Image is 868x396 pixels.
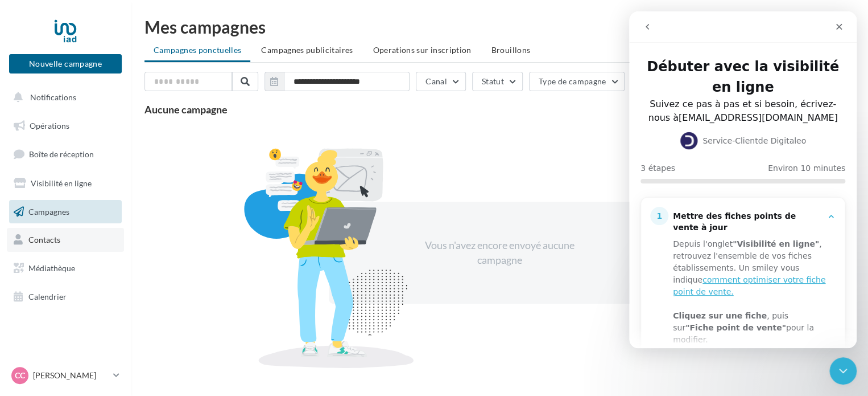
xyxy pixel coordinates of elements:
[29,149,94,159] span: Boîte de réception
[28,206,69,216] span: Campagnes
[829,357,857,385] iframe: Intercom live chat
[416,72,466,91] button: Canal
[7,200,124,224] a: Campagnes
[7,285,124,309] a: Calendrier
[529,72,625,91] button: Type de campagne
[31,178,92,188] span: Visibilité en ligne
[373,45,471,55] span: Operations sur inscription
[7,114,124,138] a: Opérations
[33,370,109,381] p: [PERSON_NAME]
[144,103,228,116] span: Aucune campagne
[9,365,122,386] a: CC [PERSON_NAME]
[7,172,124,195] a: Visibilité en ligne
[15,370,25,381] span: CC
[28,235,60,244] span: Contacts
[9,54,122,74] button: Nouvelle campagne
[472,72,523,91] button: Statut
[7,142,124,166] a: Boîte de réception
[7,85,119,109] button: Notifications
[7,228,124,252] a: Contacts
[402,238,597,267] div: Vous n'avez encore envoyé aucune campagne
[30,121,69,130] span: Opérations
[30,92,76,102] span: Notifications
[261,45,353,55] span: Campagnes publicitaires
[491,45,531,55] span: Brouillons
[144,18,854,35] div: Mes campagnes
[629,11,857,348] iframe: Intercom live chat
[28,292,67,301] span: Calendrier
[28,263,75,273] span: Médiathèque
[7,256,124,280] a: Médiathèque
